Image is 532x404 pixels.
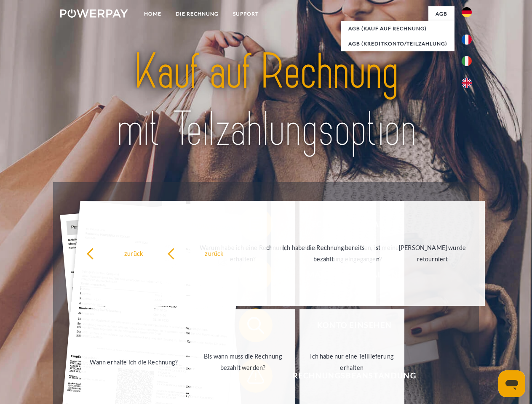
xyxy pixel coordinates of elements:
[498,370,525,397] iframe: Schaltfläche zum Öffnen des Messaging-Fensters
[137,6,168,21] a: Home
[60,9,128,18] img: logo-powerpay-white.svg
[226,6,266,21] a: SUPPORT
[195,351,290,373] div: Bis wann muss die Rechnung bezahlt werden?
[428,6,454,21] a: agb
[341,36,454,51] a: AGB (Kreditkonto/Teilzahlung)
[80,40,452,161] img: title-powerpay_de.svg
[86,247,181,259] div: zurück
[167,247,262,259] div: zurück
[341,21,454,36] a: AGB (Kauf auf Rechnung)
[276,242,371,265] div: Ich habe die Rechnung bereits bezahlt
[305,351,399,373] div: Ich habe nur eine Teillieferung erhalten
[462,35,472,45] img: fr
[462,78,472,88] img: en
[462,7,472,17] img: de
[86,356,181,367] div: Wann erhalte ich die Rechnung?
[168,6,226,21] a: DIE RECHNUNG
[462,56,472,66] img: it
[385,242,480,265] div: [PERSON_NAME] wurde retourniert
